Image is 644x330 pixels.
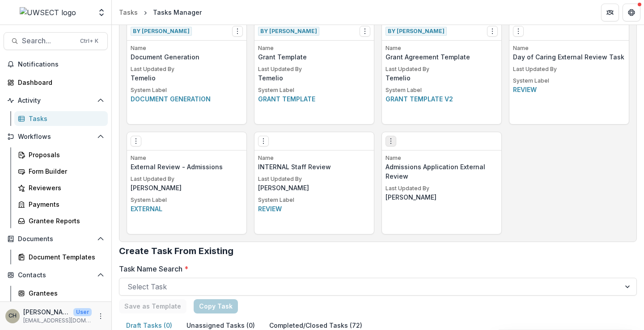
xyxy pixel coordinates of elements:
p: Name [258,154,370,162]
p: Grant Agreement Template [386,52,498,62]
span: Search... [22,37,75,45]
span: Documents [18,235,93,243]
p: Grant template v2 [386,94,498,104]
p: Admissions Application External Review [386,162,498,181]
span: Notifications [18,61,104,68]
p: Last Updated By [258,175,370,183]
div: Grantee Reports [29,216,101,226]
p: Day of Caring External Review Task [513,52,625,62]
p: External [131,204,243,213]
div: Tasks Manager [153,8,202,17]
p: System Label [131,196,243,204]
p: Review [258,204,370,213]
span: Activity [18,97,93,104]
nav: breadcrumb [115,6,205,19]
a: Proposals [14,147,108,162]
a: Payments [14,197,108,212]
div: Carli Herz [8,313,17,319]
p: Last Updated By [258,65,370,73]
p: [EMAIL_ADDRESS][DOMAIN_NAME] [23,317,92,325]
p: [PERSON_NAME] [23,307,70,317]
button: Open entity switcher [95,4,108,21]
div: Form Builder [29,167,101,176]
button: Search... [4,32,108,50]
button: Options [232,26,243,37]
button: Options [258,136,269,146]
span: By [PERSON_NAME] [386,27,447,36]
span: By [PERSON_NAME] [258,27,319,36]
p: Temelio [258,73,370,83]
p: External Review - Admissions [131,162,243,171]
p: Last Updated By [131,175,243,183]
button: Open Documents [4,232,108,246]
div: Reviewers [29,183,101,192]
a: Copy Task [194,299,238,313]
button: Partners [601,4,619,21]
p: Review [513,85,625,94]
p: Temelio [131,73,243,83]
button: Open Activity [4,93,108,108]
p: Last Updated By [513,65,625,73]
p: User [73,308,92,316]
p: [PERSON_NAME] [258,183,370,192]
button: Save as Template [119,299,186,313]
div: Tasks [119,8,138,17]
button: Options [386,136,396,146]
p: Last Updated By [386,184,498,192]
p: System Label [386,86,498,94]
a: Grantees [14,286,108,301]
button: Options [513,26,524,37]
div: Tasks [29,114,101,123]
p: Name [386,44,498,52]
p: Grant template [258,94,370,104]
p: Name [131,44,243,52]
div: Document Templates [29,252,101,262]
span: Contacts [18,272,93,279]
a: Dashboard [4,75,108,90]
button: Notifications [4,57,108,71]
button: Get Help [623,4,640,21]
img: UWSECT logo [20,7,76,18]
span: Workflows [18,133,93,141]
a: Form Builder [14,164,108,179]
p: Name [131,154,243,162]
a: Reviewers [14,180,108,195]
p: Temelio [386,73,498,83]
p: Last Updated By [386,65,498,73]
button: Options [360,26,370,37]
div: Proposals [29,150,101,159]
div: Ctrl + K [78,36,100,46]
p: System Label [513,77,625,85]
p: INTERNAL Staff Review [258,162,370,171]
button: More [95,311,106,322]
button: Options [487,26,498,37]
a: Tasks [115,6,141,19]
p: Name [258,44,370,52]
p: System Label [131,86,243,94]
button: Open Workflows [4,129,108,144]
p: System Label [258,86,370,94]
p: System Label [258,196,370,204]
p: Document generation [131,94,243,104]
p: Name [386,154,498,162]
p: [PERSON_NAME] [131,183,243,192]
a: Document Templates [14,250,108,264]
p: Last Updated By [131,65,243,73]
p: Grant Template [258,52,370,62]
button: Open Contacts [4,268,108,282]
div: Grantees [29,288,101,298]
h2: Create Task From Existing [119,246,637,263]
label: Task Name Search [119,263,631,274]
a: Tasks [14,111,108,126]
div: Payments [29,200,101,209]
p: Name [513,44,625,52]
p: Document Generation [131,52,243,62]
p: [PERSON_NAME] [386,192,498,202]
a: Grantee Reports [14,213,108,228]
div: Dashboard [18,78,101,87]
button: Options [131,136,141,146]
span: By [PERSON_NAME] [131,27,192,36]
